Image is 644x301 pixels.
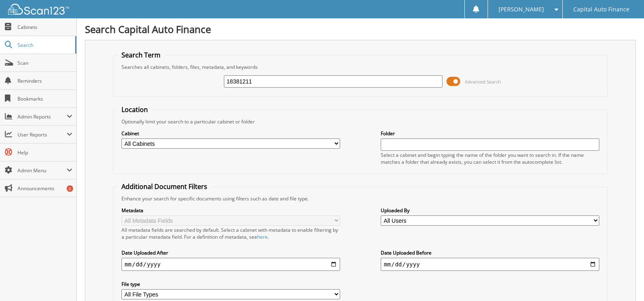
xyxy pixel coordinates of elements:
div: Enhance your search for specific documents using filters such as date and file type. [117,195,603,202]
span: Scan [17,59,72,66]
div: Optionally limit your search to a particular cabinet or folder [117,118,603,125]
span: User Reports [17,131,67,138]
a: here [257,233,268,240]
span: Help [17,149,72,156]
div: Searches all cabinets, folders, files, metadata, and keywords [117,64,603,70]
span: Announcements [17,185,72,192]
span: Reminders [17,77,72,84]
label: Date Uploaded Before [381,249,599,256]
legend: Additional Document Filters [117,182,211,191]
legend: Location [117,105,152,114]
span: Bookmarks [17,95,72,102]
input: start [121,258,340,271]
div: 6 [67,185,73,192]
span: Capital Auto Finance [573,7,629,12]
label: Cabinet [121,130,340,137]
div: Select a cabinet and begin typing the name of the folder you want to search in. If the name match... [381,152,599,165]
label: Metadata [121,207,340,214]
input: end [381,258,599,271]
label: Uploaded By [381,207,599,214]
span: Search [17,42,71,48]
iframe: Chat Widget [603,262,644,301]
label: File type [121,281,340,288]
legend: Search Term [117,51,165,59]
span: Admin Menu [17,167,67,174]
span: Admin Reports [17,113,67,120]
h1: Search Capital Auto Finance [85,22,636,36]
label: Date Uploaded After [121,249,340,256]
label: Folder [381,130,599,137]
div: All metadata fields are searched by default. Select a cabinet with metadata to enable filtering b... [121,226,340,240]
span: [PERSON_NAME] [499,7,544,12]
span: Cabinets [17,24,72,31]
img: scan123-logo-white.svg [8,4,69,15]
span: Advanced Search [465,79,501,85]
